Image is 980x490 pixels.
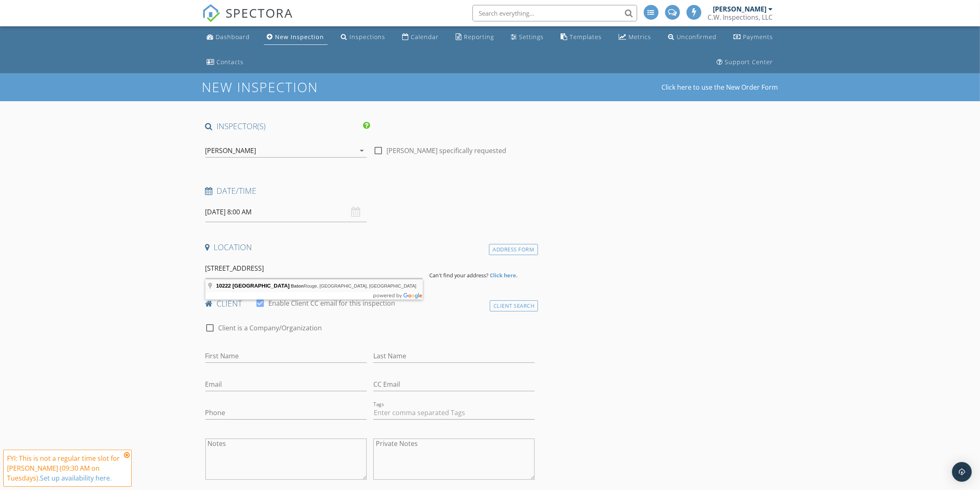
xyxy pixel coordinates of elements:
[205,298,535,309] h4: client
[714,55,777,70] a: Support Center
[205,186,535,196] h4: Date/Time
[338,30,389,45] a: Inspections
[665,30,720,45] a: Unconfirmed
[399,30,442,45] a: Calendar
[205,121,370,132] h4: INSPECTOR(S)
[204,55,247,70] a: Contacts
[264,30,328,45] a: New Inspection
[489,244,538,255] div: Address Form
[205,242,535,253] h4: Location
[202,4,220,22] img: The Best Home Inspection Software - Spectora
[490,272,518,279] strong: Click here.
[453,30,498,45] a: Reporting
[291,283,304,288] span: Baton
[743,33,773,41] div: Payments
[629,33,652,41] div: Metrics
[490,300,538,311] div: Client Search
[386,146,506,155] label: [PERSON_NAME] specifically requested
[202,11,293,28] a: SPECTORA
[519,33,544,41] div: Settings
[411,33,439,41] div: Calendar
[205,258,423,279] input: Address Search
[662,84,778,91] a: Click here to use the New Order Form
[677,33,717,41] div: Unconfirmed
[713,5,767,13] div: [PERSON_NAME]
[202,80,384,94] h1: New Inspection
[731,30,777,45] a: Payments
[217,58,244,66] div: Contacts
[508,30,547,45] a: Settings
[269,299,396,307] label: Enable Client CC email for this inspection
[350,33,386,41] div: Inspections
[233,283,290,289] span: [GEOGRAPHIC_DATA]
[570,33,602,41] div: Templates
[429,272,489,279] span: Can't find your address?
[725,58,773,66] div: Support Center
[616,30,655,45] a: Metrics
[708,13,773,21] div: C.W. Inspections, LLC
[216,33,250,41] div: Dashboard
[558,30,605,45] a: Templates
[204,30,254,45] a: Dashboard
[205,147,256,154] div: [PERSON_NAME]
[205,202,367,222] input: Select date
[40,474,112,483] a: Set up availability here.
[357,146,367,156] i: arrow_drop_down
[7,453,121,483] div: FYI: This is not a regular time slot for [PERSON_NAME] (09:30 AM on Tuesdays).
[216,283,231,289] span: 10222
[464,33,494,41] div: Reporting
[291,283,417,288] span: Rouge, [GEOGRAPHIC_DATA], [GEOGRAPHIC_DATA]
[473,5,637,21] input: Search everything...
[275,33,324,41] div: New Inspection
[226,4,293,21] span: SPECTORA
[952,462,972,482] div: Open Intercom Messenger
[219,324,322,332] label: Client is a Company/Organization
